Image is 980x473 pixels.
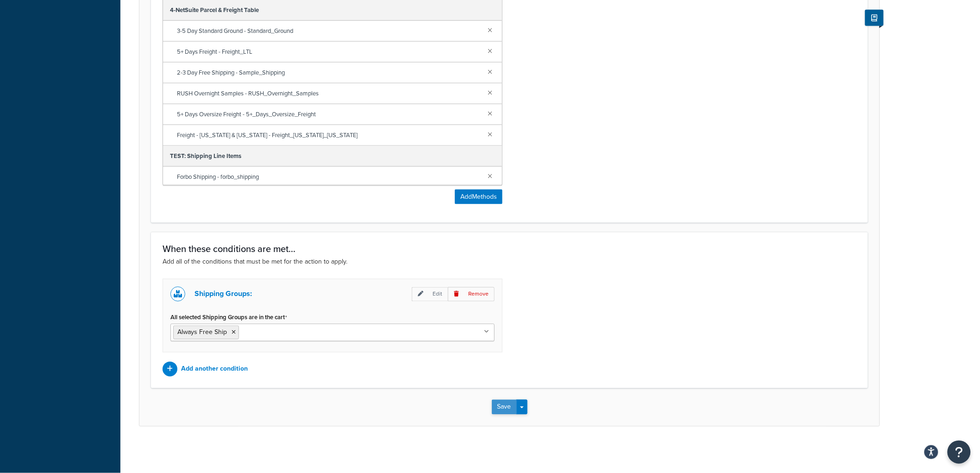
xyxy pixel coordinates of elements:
[492,400,517,415] button: Save
[177,66,480,79] span: 2-3 Day Free Shipping - Sample_Shipping
[177,45,480,58] span: 5+ Days Freight - Freight_LTL
[177,87,480,100] span: RUSH Overnight Samples - RUSH_Overnight_Samples
[177,25,480,38] span: 3-5 Day Standard Ground - Standard_Ground
[177,328,227,337] span: Always Free Ship
[948,441,971,464] button: Open Resource Center
[170,314,287,322] label: All selected Shipping Groups are in the cart
[163,146,502,167] div: TEST: Shipping Line Items
[181,363,248,376] p: Add another condition
[177,129,480,142] span: Freight - [US_STATE] & [US_STATE] - Freight_[US_STATE]_[US_STATE]
[177,108,480,121] span: 5+ Days Oversize Freight - 5+_Days_Oversize_Freight
[865,10,884,26] button: Show Help Docs
[163,257,856,267] p: Add all of the conditions that must be met for the action to apply.
[412,287,448,302] p: Edit
[448,287,495,302] p: Remove
[195,288,252,301] p: Shipping Groups:
[163,244,856,254] h3: When these conditions are met...
[177,170,480,183] span: Forbo Shipping - forbo_shipping
[455,189,503,204] button: AddMethods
